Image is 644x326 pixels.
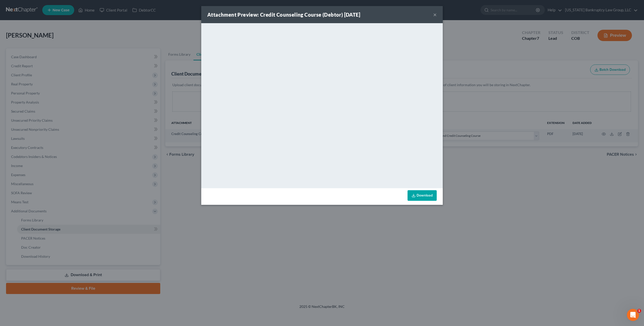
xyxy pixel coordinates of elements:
[627,309,639,321] iframe: Intercom live chat
[201,23,443,187] iframe: <object ng-attr-data='[URL][DOMAIN_NAME]' type='application/pdf' width='100%' height='650px'></ob...
[637,309,641,313] span: 1
[207,12,360,18] strong: Attachment Preview: Credit Counseling Course (Debtor) [DATE]
[408,190,437,201] a: Download
[433,12,437,18] button: ×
